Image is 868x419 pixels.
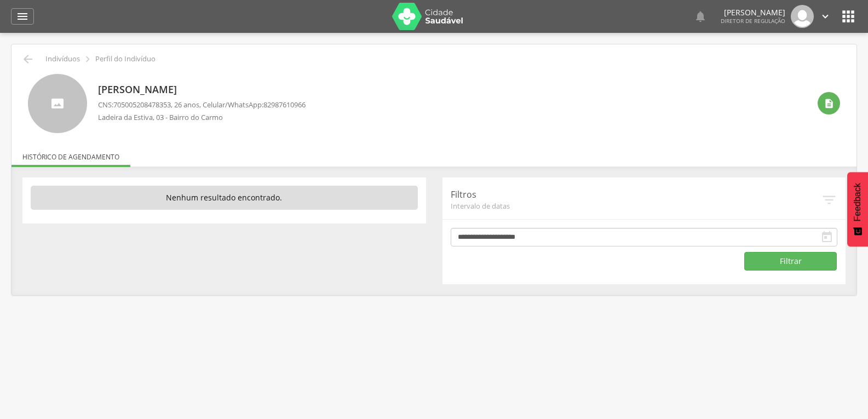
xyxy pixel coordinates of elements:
span: Intervalo de datas [451,201,821,211]
i:  [819,10,831,22]
i: Voltar [21,53,35,66]
i:  [821,192,837,208]
p: CNS: , 26 anos, Celular/WhatsApp: [98,100,306,110]
p: Nenhum resultado encontrado. [31,186,418,210]
i:  [82,53,94,65]
span: Feedback [853,183,863,221]
i:  [694,10,707,23]
span: 82987610966 [263,100,306,110]
span: 705005208478353 [113,100,171,110]
i:  [840,8,857,25]
p: Perfil do Indivíduo [95,55,156,64]
a:  [819,5,831,28]
button: Filtrar [744,252,837,271]
i:  [824,98,835,109]
button: Feedback - Mostrar pesquisa [847,172,868,246]
p: [PERSON_NAME] [98,83,306,97]
p: [PERSON_NAME] [721,9,785,16]
span: Diretor de regulação [721,17,785,25]
a:  [11,8,34,25]
i:  [820,231,833,244]
p: Filtros [451,188,821,201]
p: Indivíduos [45,55,80,64]
a:  [694,5,707,28]
div: Ver histórico de cadastramento [818,92,840,114]
p: Ladeira da Estiva, 03 - Bairro do Carmo [98,112,306,123]
i:  [16,10,29,23]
